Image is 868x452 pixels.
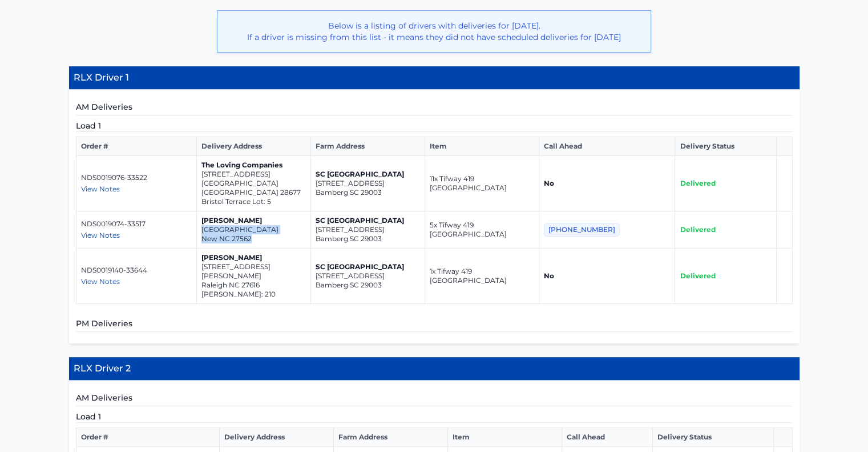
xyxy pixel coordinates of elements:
td: 11x Tifway 419 [GEOGRAPHIC_DATA] [425,156,539,211]
span: View Notes [81,231,120,239]
th: Delivery Status [675,137,777,156]
th: Delivery Address [196,137,310,156]
p: [STREET_ADDRESS] [316,225,420,234]
span: Delivered [680,179,715,187]
td: 1x Tifway 419 [GEOGRAPHIC_DATA] [425,249,539,304]
h5: AM Deliveries [76,392,793,406]
span: Delivered [680,225,715,234]
strong: No [544,179,554,187]
th: Call Ahead [562,428,653,447]
td: 5x Tifway 419 [GEOGRAPHIC_DATA] [425,211,539,249]
p: NDS0019140-33644 [81,266,192,275]
h5: Load 1 [76,411,793,423]
span: View Notes [81,185,120,193]
th: Farm Address [334,428,448,447]
p: New NC 27562 [201,234,306,243]
p: Bamberg SC 29003 [316,188,420,197]
p: Bamberg SC 29003 [316,281,420,290]
p: [PERSON_NAME] [201,253,306,262]
p: [GEOGRAPHIC_DATA] [201,225,306,234]
p: [STREET_ADDRESS][PERSON_NAME] [201,262,306,281]
h4: RLX Driver 2 [69,357,800,381]
p: Bristol Terrace Lot: 5 [201,197,306,206]
p: Bamberg SC 29003 [316,234,420,243]
th: Delivery Address [220,428,334,447]
h5: AM Deliveries [76,101,793,115]
p: [PERSON_NAME]: 210 [201,290,306,299]
p: [PERSON_NAME] [201,216,306,225]
p: SC [GEOGRAPHIC_DATA] [316,170,420,179]
p: [STREET_ADDRESS] [201,170,306,179]
p: [GEOGRAPHIC_DATA] [GEOGRAPHIC_DATA] 28677 [201,179,306,197]
p: NDS0019074-33517 [81,219,192,229]
p: The Loving Companies [201,161,306,170]
th: Call Ahead [539,137,675,156]
th: Order # [76,137,196,156]
p: SC [GEOGRAPHIC_DATA] [316,216,420,225]
span: [PHONE_NUMBER] [544,223,620,237]
h5: Load 1 [76,120,793,132]
h4: RLX Driver 1 [69,66,800,90]
th: Item [425,137,539,156]
span: Delivered [680,271,715,280]
h5: PM Deliveries [76,318,793,332]
th: Item [448,428,562,447]
p: Below is a listing of drivers with deliveries for [DATE]. If a driver is missing from this list -... [227,20,641,43]
th: Order # [76,428,220,447]
p: SC [GEOGRAPHIC_DATA] [316,262,420,271]
p: Raleigh NC 27616 [201,281,306,290]
span: View Notes [81,277,120,286]
p: [STREET_ADDRESS] [316,271,420,281]
th: Delivery Status [653,428,774,447]
th: Farm Address [310,137,425,156]
strong: No [544,271,554,280]
p: [STREET_ADDRESS] [316,179,420,188]
p: NDS0019076-33522 [81,173,192,182]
